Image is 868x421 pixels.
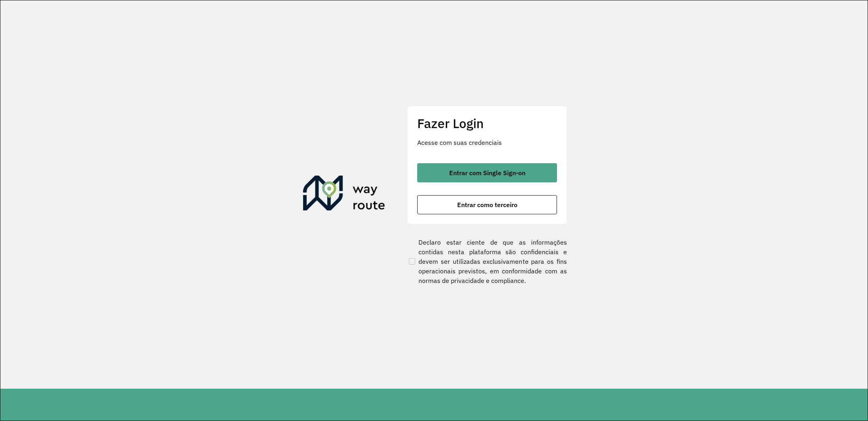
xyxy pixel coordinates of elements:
label: Declaro estar ciente de que as informações contidas nesta plataforma são confidenciais e devem se... [407,237,567,285]
img: Roteirizador AmbevTech [303,176,385,214]
p: Acesse com suas credenciais [417,138,557,147]
button: button [417,163,557,182]
button: button [417,195,557,214]
h2: Fazer Login [417,116,557,131]
span: Entrar como terceiro [457,202,517,208]
span: Entrar com Single Sign-on [449,170,525,176]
